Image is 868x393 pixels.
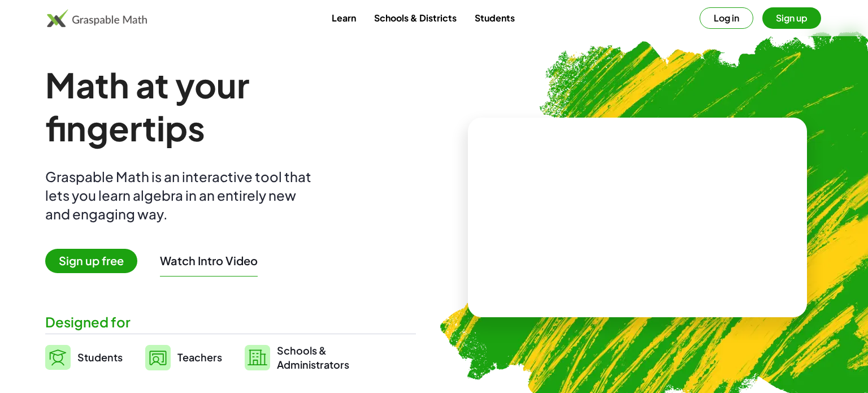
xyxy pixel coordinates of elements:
h1: Math at your fingertips [45,63,405,149]
div: Designed for [45,313,416,331]
a: Teachers [145,343,222,372]
a: Schools & Districts [365,7,466,28]
button: Watch Intro Video [160,253,258,268]
span: Schools & Administrators [277,343,349,372]
button: Sign up [762,7,821,29]
img: svg%3e [245,345,270,370]
a: Students [45,343,123,372]
div: Graspable Math is an interactive tool that lets you learn algebra in an entirely new and engaging... [45,167,316,223]
span: Teachers [177,351,222,364]
img: svg%3e [145,345,171,370]
button: Log in [700,7,753,29]
img: svg%3e [45,345,71,370]
a: Schools &Administrators [245,343,349,372]
a: Learn [323,7,365,28]
span: Sign up free [45,249,137,273]
video: What is this? This is dynamic math notation. Dynamic math notation plays a central role in how Gr... [553,175,722,260]
span: Students [77,351,123,364]
a: Students [466,7,524,28]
